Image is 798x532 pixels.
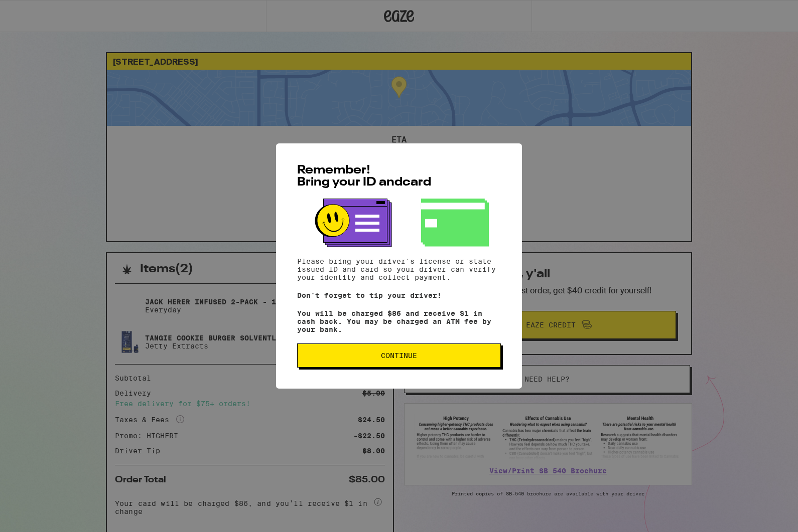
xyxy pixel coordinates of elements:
p: Please bring your driver's license or state issued ID and card so your driver can verify your ide... [297,257,501,281]
span: Remember! Bring your ID and card [297,164,431,189]
p: Don't forget to tip your driver! [297,291,501,299]
button: Continue [297,343,501,368]
span: Continue [381,352,417,359]
p: You will be charged $86 and receive $1 in cash back. You may be charged an ATM fee by your bank. [297,309,501,333]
